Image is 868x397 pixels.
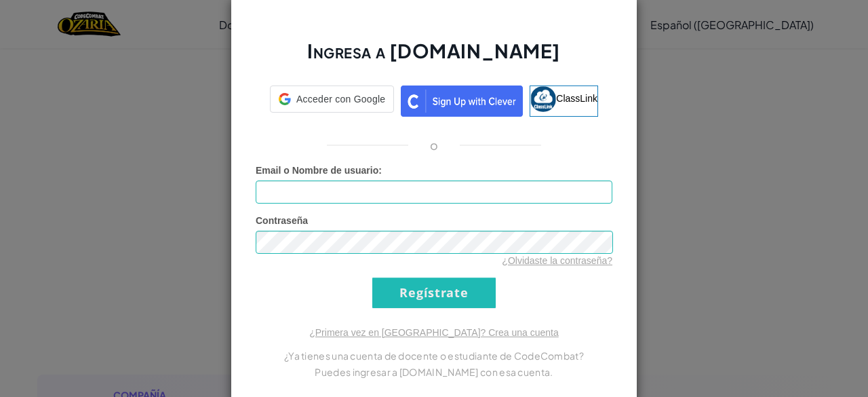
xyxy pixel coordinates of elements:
label: : [256,164,382,177]
div: Acceder con Google [270,86,394,113]
input: Regístrate [372,278,496,308]
p: ¿Ya tienes una cuenta de docente o estudiante de CodeCombat? [256,347,612,364]
a: ¿Primera vez en [GEOGRAPHIC_DATA]? Crea una cuenta [309,327,559,338]
span: ClassLink [556,92,597,103]
span: Contraseña [256,215,308,226]
span: Email o Nombre de usuario [256,165,378,176]
span: Acceder con Google [296,92,385,106]
p: Puedes ingresar a [DOMAIN_NAME] con esa cuenta. [256,364,612,380]
a: Acceder con Google [270,86,394,117]
a: ¿Olvidaste la contraseña? [502,255,612,266]
img: classlink-logo-small.png [530,86,556,112]
p: o [430,137,438,153]
img: clever_sso_button@2x.png [401,86,523,117]
h2: Ingresa a [DOMAIN_NAME] [256,38,612,77]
